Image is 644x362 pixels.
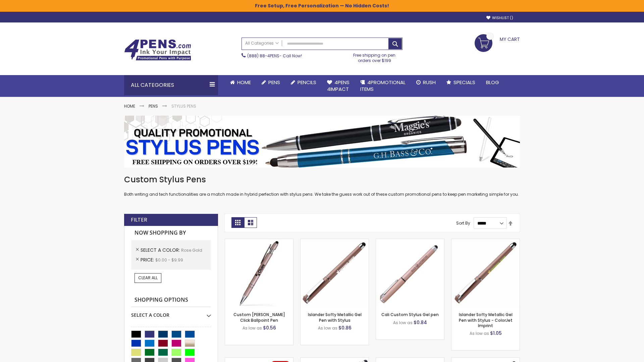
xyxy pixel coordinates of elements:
[414,319,427,326] span: $0.84
[231,217,244,228] strong: Grid
[481,75,504,90] a: Blog
[285,75,322,90] a: Pencils
[451,239,520,244] a: Islander Softy Metallic Gel Pen with Stylus - ColorJet Imprint-Rose Gold
[459,312,513,328] a: Islander Softy Metallic Gel Pen with Stylus - ColorJet Imprint
[131,226,211,240] strong: Now Shopping by
[346,50,403,63] div: Free shipping on pen orders over $199
[181,247,202,253] span: Rose Gold
[301,239,369,307] img: Islander Softy Metallic Gel Pen with Stylus-Rose Gold
[376,239,444,307] img: Cali Custom Stylus Gel pen-Rose Gold
[451,239,520,307] img: Islander Softy Metallic Gel Pen with Stylus - ColorJet Imprint-Rose Gold
[456,220,470,226] label: Sort By
[138,275,158,281] span: Clear All
[411,75,441,90] a: Rush
[268,79,280,86] span: Pens
[243,325,262,331] span: As low as
[233,312,285,323] a: Custom [PERSON_NAME] Click Ballpoint Pen
[490,330,502,337] span: $1.05
[155,257,183,263] span: $0.00 - $9.99
[225,239,293,244] a: Custom Alex II Click Ballpoint Pen-Rose Gold
[225,75,256,90] a: Home
[245,41,279,46] span: All Categories
[301,239,369,244] a: Islander Softy Metallic Gel Pen with Stylus-Rose Gold
[141,256,155,263] span: Price
[124,174,520,185] h1: Custom Stylus Pens
[355,75,411,97] a: 4PROMOTIONALITEMS
[141,247,181,253] span: Select A Color
[135,273,161,283] a: Clear All
[124,174,520,197] div: Both writing and tech functionalities are a match made in hybrid perfection with stylus pens. We ...
[124,116,520,168] img: Stylus Pens
[376,239,444,244] a: Cali Custom Stylus Gel pen-Rose Gold
[225,239,293,307] img: Custom Alex II Click Ballpoint Pen-Rose Gold
[486,79,499,86] span: Blog
[124,75,218,95] div: All Categories
[298,79,316,86] span: Pencils
[256,75,285,90] a: Pens
[423,79,436,86] span: Rush
[393,320,413,325] span: As low as
[327,79,350,93] span: 4Pens 4impact
[171,103,196,109] strong: Stylus Pens
[308,312,362,323] a: Islander Softy Metallic Gel Pen with Stylus
[322,75,355,97] a: 4Pens4impact
[318,325,337,331] span: As low as
[247,53,302,59] span: - Call Now!
[381,312,439,317] a: Cali Custom Stylus Gel pen
[360,79,406,93] span: 4PROMOTIONAL ITEMS
[242,38,282,49] a: All Categories
[486,15,513,20] a: Wishlist
[470,330,489,336] span: As low as
[124,103,135,109] a: Home
[237,79,251,86] span: Home
[131,216,147,224] strong: Filter
[247,53,279,59] a: (888) 88-4PENS
[338,324,352,331] span: $0.86
[149,103,158,109] a: Pens
[131,293,211,307] strong: Shopping Options
[453,79,475,86] span: Specials
[124,39,191,61] img: 4Pens Custom Pens and Promotional Products
[131,307,211,318] div: Select A Color
[441,75,481,90] a: Specials
[263,324,276,331] span: $0.56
